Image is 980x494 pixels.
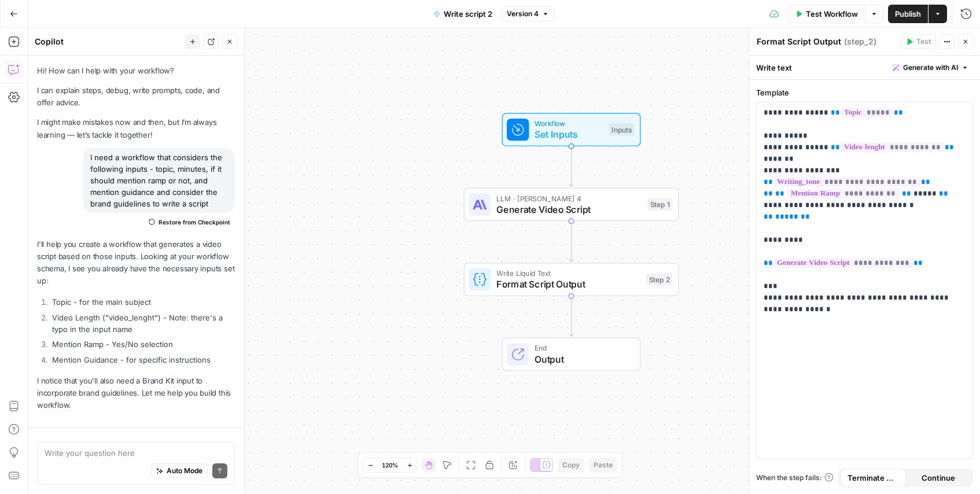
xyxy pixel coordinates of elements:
[49,354,235,366] li: Mention Guidance - for specific instructions
[589,458,617,473] button: Paste
[848,472,899,484] span: Terminate Workflow
[37,65,235,77] p: Hi! How can I help with your workflow?
[83,148,235,213] div: I need a workflow that considers the following inputs - topic, minutes, if it should mention ramp...
[922,472,955,484] span: Continue
[757,36,841,47] textarea: Format Script Output
[916,36,931,47] span: Test
[535,342,629,353] span: End
[647,198,672,211] div: Step 1
[788,5,865,23] button: Test Workflow
[464,188,679,222] div: LLM · [PERSON_NAME] 4Generate Video ScriptStep 1
[888,5,928,23] button: Publish
[535,352,629,366] span: Output
[594,460,613,470] span: Paste
[426,5,499,23] button: Write script 2
[144,215,235,229] button: Restore from Checkpoint
[464,338,679,371] div: EndOutput
[569,146,573,187] g: Edge from start to step_1
[903,62,958,73] span: Generate with AI
[535,118,603,129] span: Workflow
[844,36,876,47] span: ( step_2 )
[895,8,921,20] span: Publish
[496,268,640,279] span: Write Liquid Text
[806,8,858,20] span: Test Workflow
[562,460,580,470] span: Copy
[535,127,603,141] span: Set Inputs
[464,113,679,146] div: WorkflowSet InputsInputs
[167,466,202,476] span: Auto Mode
[901,34,936,49] button: Test
[151,463,208,478] button: Auto Mode
[444,8,492,20] span: Write script 2
[646,273,673,286] div: Step 2
[382,460,398,470] span: 120%
[49,338,235,350] li: Mention Ramp - Yes/No selection
[496,193,642,204] span: LLM · [PERSON_NAME] 4
[888,60,973,75] button: Generate with AI
[496,202,642,216] span: Generate Video Script
[37,238,235,287] p: I'll help you create a workflow that generates a video script based on those inputs. Looking at y...
[502,6,554,21] button: Version 4
[507,9,539,19] span: Version 4
[37,375,235,411] p: I notice that you'll also need a Brand Kit input to incorporate brand guidelines. Let me help you...
[756,473,834,483] a: When the step fails:
[906,469,971,487] button: Continue
[35,36,182,47] div: Copilot
[569,296,573,337] g: Edge from step_2 to end
[496,277,640,291] span: Format Script Output
[749,56,980,79] div: Write text
[37,84,235,109] p: I can explain steps, debug, write prompts, code, and offer advice.
[37,424,235,439] h3: New Inputs
[49,312,235,335] li: Video Length ("video_lenght") - Note: there's a typo in the input name
[569,221,573,261] g: Edge from step_1 to step_2
[159,217,230,227] span: Restore from Checkpoint
[609,123,634,136] div: Inputs
[464,263,679,296] div: Write Liquid TextFormat Script OutputStep 2
[558,458,584,473] button: Copy
[37,116,235,141] p: I might make mistakes now and then, but I’m always learning — let’s tackle it together!
[49,296,235,308] li: Topic - for the main subject
[756,87,973,98] label: Template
